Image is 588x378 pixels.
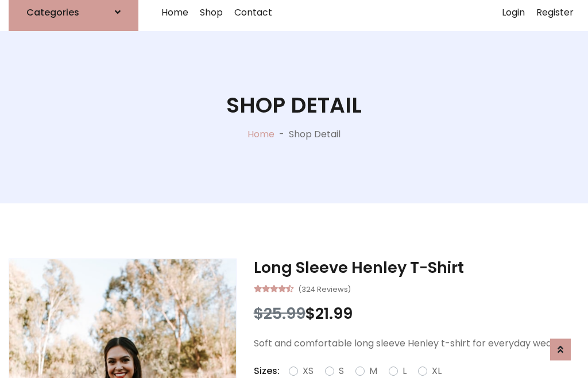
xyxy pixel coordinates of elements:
[226,92,362,118] h1: Shop Detail
[289,128,341,141] p: Shop Detail
[298,281,351,295] small: (324 Reviews)
[254,364,280,378] p: Sizes:
[303,364,314,378] label: XS
[254,337,579,350] p: Soft and comfortable long sleeve Henley t-shirt for everyday wear.
[254,303,305,324] span: $25.99
[369,364,377,378] label: M
[26,7,79,18] h6: Categories
[403,364,407,378] label: L
[254,304,579,323] h3: $
[254,259,579,277] h3: Long Sleeve Henley T-Shirt
[339,364,344,378] label: S
[247,128,274,141] a: Home
[315,303,353,324] span: 21.99
[274,128,289,141] p: -
[432,364,442,378] label: XL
